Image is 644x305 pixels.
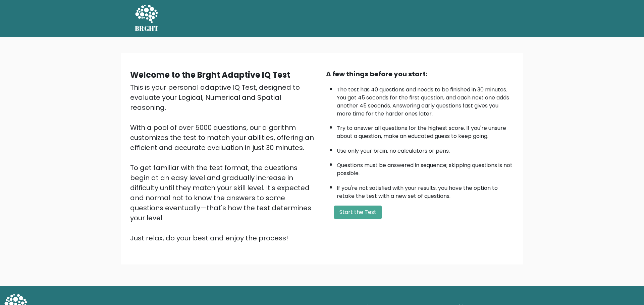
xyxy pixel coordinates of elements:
[130,69,290,80] b: Welcome to the Brght Adaptive IQ Test
[337,121,514,140] li: Try to answer all questions for the highest score. If you're unsure about a question, make an edu...
[337,144,514,155] li: Use only your brain, no calculators or pens.
[130,82,318,243] div: This is your personal adaptive IQ Test, designed to evaluate your Logical, Numerical and Spatial ...
[337,82,514,118] li: The test has 40 questions and needs to be finished in 30 minutes. You get 45 seconds for the firs...
[326,69,514,79] div: A few things before you start:
[337,181,514,200] li: If you're not satisfied with your results, you have the option to retake the test with a new set ...
[135,3,159,34] a: BRGHT
[334,206,382,219] button: Start the Test
[337,158,514,177] li: Questions must be answered in sequence; skipping questions is not possible.
[135,24,159,32] h5: BRGHT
